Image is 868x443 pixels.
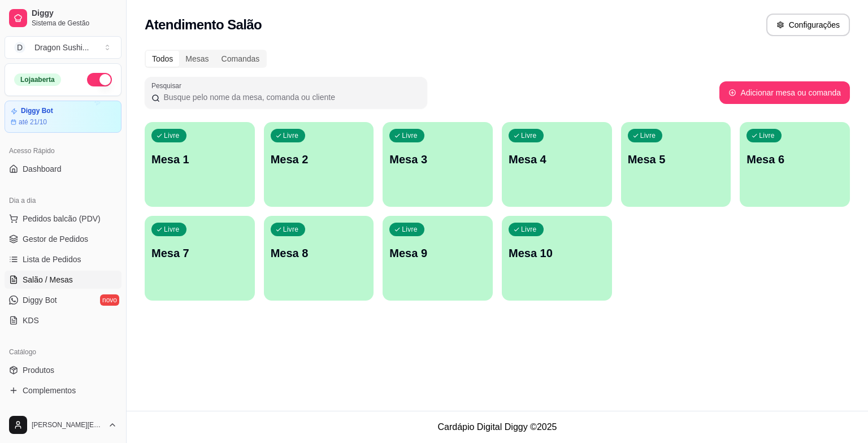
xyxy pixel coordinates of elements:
a: KDS [5,311,121,329]
div: Comandas [215,51,266,67]
button: LivreMesa 7 [145,216,255,301]
button: Configurações [766,14,850,36]
div: Catálogo [5,343,121,361]
p: Livre [640,131,656,140]
button: Adicionar mesa ou comanda [719,81,850,104]
span: Diggy Bot [23,294,57,306]
p: Livre [164,131,180,140]
button: LivreMesa 1 [145,122,255,207]
span: Dashboard [23,163,62,175]
a: Diggy Botnovo [5,291,121,309]
span: [PERSON_NAME][EMAIL_ADDRESS][DOMAIN_NAME] [32,420,103,429]
p: Mesa 9 [389,245,486,261]
article: até 21/10 [19,118,47,127]
span: Sistema de Gestão [32,19,117,28]
div: Loja aberta [14,73,61,86]
span: Diggy [32,8,117,19]
p: Mesa 1 [151,151,248,167]
p: Livre [521,131,537,140]
span: D [14,42,25,53]
a: Dashboard [5,160,121,178]
button: LivreMesa 5 [621,122,731,207]
span: KDS [23,315,39,326]
button: LivreMesa 8 [264,216,374,301]
h2: Atendimento Salão [145,16,262,34]
button: LivreMesa 9 [383,216,493,301]
div: Todos [146,51,179,67]
p: Mesa 7 [151,245,248,261]
p: Livre [402,131,418,140]
div: Acesso Rápido [5,142,121,160]
span: Complementos [23,385,76,396]
a: Gestor de Pedidos [5,230,121,248]
button: Alterar Status [87,73,112,86]
button: LivreMesa 10 [502,216,612,301]
div: Dragon Sushi ... [34,42,89,53]
button: LivreMesa 3 [383,122,493,207]
p: Mesa 2 [271,151,367,167]
div: Dia a dia [5,192,121,210]
button: Pedidos balcão (PDV) [5,210,121,228]
div: Mesas [179,51,215,67]
a: Diggy Botaté 21/10 [5,101,121,133]
p: Mesa 5 [628,151,724,167]
button: LivreMesa 4 [502,122,612,207]
button: LivreMesa 6 [740,122,850,207]
span: Pedidos balcão (PDV) [23,213,101,224]
a: Produtos [5,361,121,379]
p: Mesa 3 [389,151,486,167]
p: Livre [283,225,299,234]
a: Complementos [5,381,121,399]
button: [PERSON_NAME][EMAIL_ADDRESS][DOMAIN_NAME] [5,411,121,438]
span: Produtos [23,364,54,376]
footer: Cardápio Digital Diggy © 2025 [127,411,868,443]
span: Gestor de Pedidos [23,233,88,245]
input: Pesquisar [160,92,420,103]
label: Pesquisar [151,81,185,90]
button: LivreMesa 2 [264,122,374,207]
p: Mesa 4 [509,151,605,167]
p: Livre [759,131,775,140]
a: Salão / Mesas [5,271,121,289]
p: Livre [164,225,180,234]
a: DiggySistema de Gestão [5,5,121,32]
p: Livre [521,225,537,234]
p: Livre [402,225,418,234]
article: Diggy Bot [21,107,53,115]
p: Mesa 10 [509,245,605,261]
p: Livre [283,131,299,140]
span: Lista de Pedidos [23,254,81,265]
a: Lista de Pedidos [5,250,121,268]
span: Salão / Mesas [23,274,73,285]
p: Mesa 6 [747,151,843,167]
button: Select a team [5,36,121,59]
p: Mesa 8 [271,245,367,261]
